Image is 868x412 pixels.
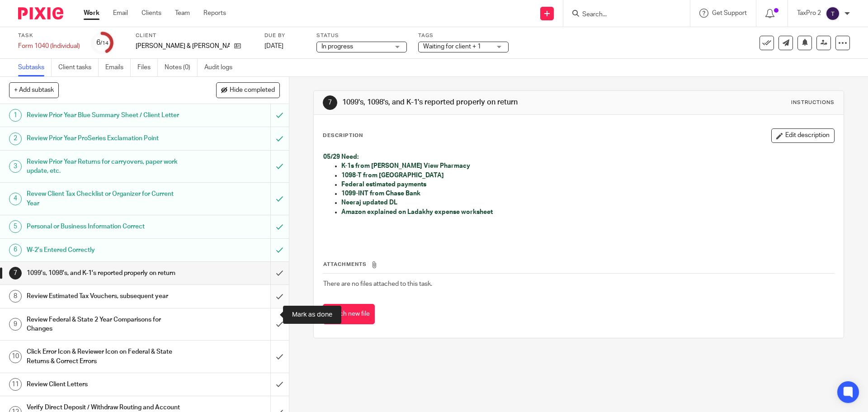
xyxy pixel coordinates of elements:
[323,281,432,287] span: There are no files attached to this task.
[105,59,131,76] a: Emails
[165,59,198,76] a: Notes (0)
[323,95,337,110] div: 7
[27,289,183,303] h1: Review Estimated Tax Vouchers, subsequent year
[797,9,821,18] p: TaxPro 2
[27,345,183,368] h1: Click Error Icon & Reviewer Icon on Federal & State Returns & Correct Errors
[204,59,239,76] a: Audit logs
[27,187,183,210] h1: Revew Client Tax Checklist or Organizer for Current Year
[96,38,108,48] div: 6
[27,378,183,391] h1: Review Client Letters
[423,43,481,50] span: Waiting for client + 1
[136,32,253,39] label: Client
[18,7,63,19] img: Pixie
[323,304,375,324] button: Attach new file
[27,313,183,336] h1: Review Federal & State 2 Year Comparisons for Changes
[712,10,747,16] span: Get Support
[791,99,835,106] div: Instructions
[27,132,183,145] h1: Review Prior Year ProSeries Exclamation Point
[771,128,835,143] button: Edit description
[113,9,128,18] a: Email
[18,42,80,51] div: Form 1040 (Individual)
[9,160,22,173] div: 3
[230,87,275,94] span: Hide completed
[9,220,22,233] div: 5
[9,82,59,98] button: + Add subtask
[323,262,367,267] span: Attachments
[136,42,230,51] p: [PERSON_NAME] & [PERSON_NAME]
[27,155,183,178] h1: Review Prior Year Returns for carryovers, paper work update, etc.
[264,43,283,49] span: [DATE]
[27,243,183,257] h1: W-2's Entered Correctly
[27,109,183,122] h1: Review Prior Year Blue Summary Sheet / Client Letter
[9,318,22,331] div: 9
[9,378,22,391] div: 11
[58,59,99,76] a: Client tasks
[316,32,407,39] label: Status
[341,181,426,188] span: Federal estimated payments
[9,133,22,145] div: 2
[341,209,493,215] span: Amazon explained on Ladakhy expense worksheet
[137,59,158,76] a: Files
[321,43,353,50] span: In progress
[175,9,190,18] a: Team
[100,41,108,46] small: /14
[323,132,363,139] p: Description
[9,193,22,205] div: 4
[27,266,183,280] h1: 1099's, 1098's, and K-1's reported properly on return
[418,32,509,39] label: Tags
[27,220,183,233] h1: Personal or Business Information Correct
[18,32,80,39] label: Task
[264,32,305,39] label: Due by
[323,154,359,160] span: 05/29 Need:
[9,109,22,122] div: 1
[142,9,161,18] a: Clients
[203,9,226,18] a: Reports
[341,163,470,169] span: K-1s from [PERSON_NAME] View Pharmacy
[9,267,22,279] div: 7
[341,190,420,197] span: 1099-INT from Chase Bank
[581,11,663,19] input: Search
[9,244,22,256] div: 6
[341,172,444,179] span: 1098-T from [GEOGRAPHIC_DATA]
[84,9,99,18] a: Work
[18,59,52,76] a: Subtasks
[342,98,598,107] h1: 1099's, 1098's, and K-1's reported properly on return
[9,290,22,303] div: 8
[826,6,840,21] img: svg%3E
[9,350,22,363] div: 10
[216,82,280,98] button: Hide completed
[341,199,397,206] span: Neeraj updated DL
